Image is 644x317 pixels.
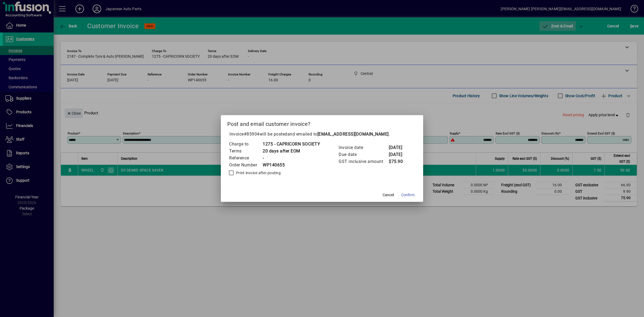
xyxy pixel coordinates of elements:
td: 1275 - CAPRICORN SOCIETY [262,141,320,148]
span: Confirm [401,192,415,198]
td: Invoice date [338,144,389,151]
h2: Post and email customer invoice? [221,115,423,131]
td: - [262,155,320,162]
td: Due date [338,151,389,158]
td: Terms [229,148,262,155]
td: GST inclusive amount [338,158,389,165]
label: Print invoice after posting [235,170,281,176]
button: Confirm [399,190,417,200]
span: and emailed to [287,132,389,137]
td: [DATE] [389,144,410,151]
p: Invoice will be posted . [227,131,417,137]
td: [DATE] [389,151,410,158]
td: $75.90 [389,158,410,165]
span: Cancel [383,192,394,198]
td: Order Number [229,162,262,169]
td: 20 days after EOM [262,148,320,155]
b: [EMAIL_ADDRESS][DOMAIN_NAME] [317,132,389,137]
button: Cancel [380,190,397,200]
td: Reference [229,155,262,162]
td: WP140655 [262,162,320,169]
td: Charge to [229,141,262,148]
span: #85904 [244,132,259,137]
